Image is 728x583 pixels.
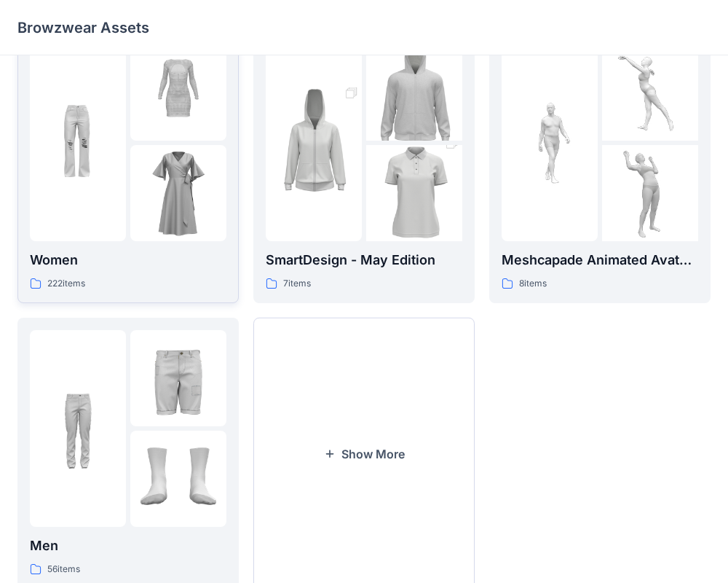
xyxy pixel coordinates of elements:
[253,32,475,304] a: folder 1folder 2folder 3SmartDesign - May Edition7items
[130,431,226,527] img: folder 3
[366,20,462,165] img: folder 2
[130,44,226,141] img: folder 2
[30,380,126,477] img: folder 1
[366,121,462,265] img: folder 3
[30,536,226,556] p: Men
[17,17,149,38] p: Browzwear Assets
[489,32,711,304] a: folder 1folder 2folder 3Meshcapade Animated Avatars8items
[30,95,126,191] img: folder 1
[502,95,598,191] img: folder 1
[602,44,698,141] img: folder 2
[47,276,85,291] p: 222 items
[266,71,362,215] img: folder 1
[130,145,226,241] img: folder 3
[502,250,698,270] p: Meshcapade Animated Avatars
[519,276,547,291] p: 8 items
[266,250,462,270] p: SmartDesign - May Edition
[283,276,311,291] p: 7 items
[130,330,226,426] img: folder 2
[17,32,239,304] a: folder 1folder 2folder 3Women222items
[30,250,226,270] p: Women
[602,145,698,241] img: folder 3
[47,562,80,577] p: 56 items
